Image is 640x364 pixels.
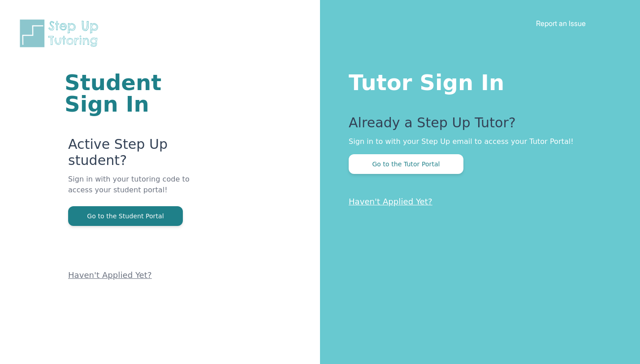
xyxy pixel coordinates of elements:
[68,270,152,280] a: Haven't Applied Yet?
[349,154,463,174] button: Go to the Tutor Portal
[68,212,183,220] a: Go to the Student Portal
[349,197,432,206] a: Haven't Applied Yet?
[349,136,604,147] p: Sign in to with your Step Up email to access your Tutor Portal!
[18,18,104,49] img: Step Up Tutoring horizontal logo
[536,19,586,28] a: Report an Issue
[65,72,212,115] h1: Student Sign In
[349,115,604,136] p: Already a Step Up Tutor?
[349,68,604,93] h1: Tutor Sign In
[68,174,212,206] p: Sign in with your tutoring code to access your student portal!
[68,136,212,174] p: Active Step Up student?
[68,206,183,226] button: Go to the Student Portal
[349,160,463,168] a: Go to the Tutor Portal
